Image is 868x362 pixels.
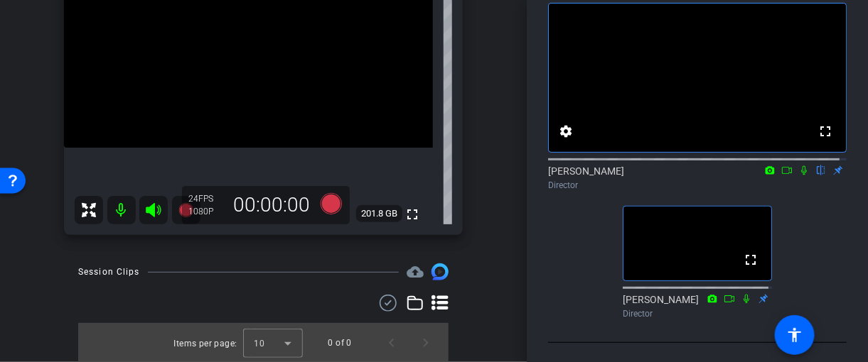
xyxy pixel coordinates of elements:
div: 00:00:00 [225,193,320,217]
div: [PERSON_NAME] [548,164,847,192]
div: Session Clips [78,265,140,279]
mat-icon: fullscreen [742,251,759,268]
span: FPS [199,194,214,204]
div: Items per page: [174,336,237,351]
mat-icon: fullscreen [404,206,421,223]
mat-icon: settings [557,123,574,140]
button: Next page [409,326,443,360]
div: [PERSON_NAME] [623,292,772,320]
mat-icon: fullscreen [817,123,834,140]
button: Previous page [375,326,409,360]
span: Destinations for your clips [407,263,424,280]
div: Director [548,179,847,192]
span: 201.8 GB [356,205,402,222]
img: Session clips [432,263,449,280]
mat-icon: flip [813,163,830,176]
div: 0 of 0 [328,336,352,350]
div: 24 [189,193,225,204]
mat-icon: cloud_upload [407,263,424,280]
div: Director [623,307,772,320]
mat-icon: accessibility [786,327,803,344]
div: 1080P [189,206,225,217]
